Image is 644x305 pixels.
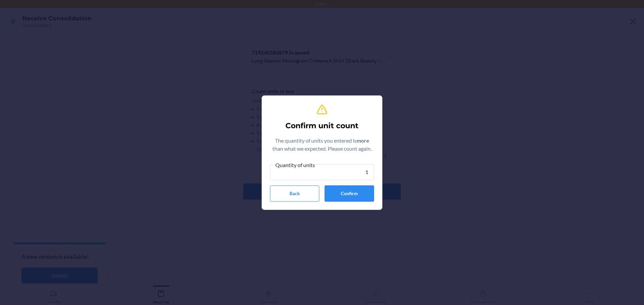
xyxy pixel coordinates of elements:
[270,164,374,180] input: Quantity of units
[285,121,359,131] h2: Confirm unit count
[357,137,369,144] b: more
[325,185,374,202] button: Confirm
[274,162,316,168] span: Quantity of units
[270,185,319,202] button: Back
[270,137,374,153] p: The quantity of units you entered is than what we expected. Please count again.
